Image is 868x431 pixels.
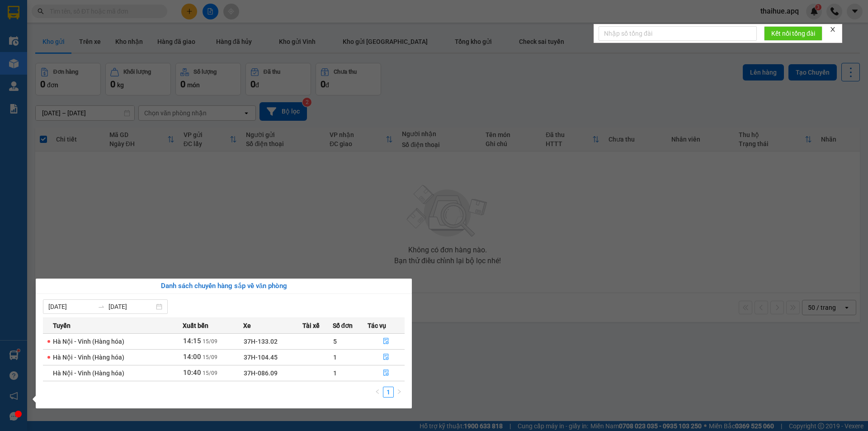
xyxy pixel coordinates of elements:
[764,26,822,41] button: Kết nối tổng đài
[368,350,404,365] button: file-done
[383,369,389,377] span: file-done
[53,369,124,377] span: Hà Nội - Vinh (Hàng hóa)
[98,303,105,310] span: to
[830,26,836,33] span: close
[183,337,201,345] span: 14:15
[383,387,394,398] li: 1
[53,354,124,361] span: Hà Nội - Vinh (Hàng hóa)
[333,321,353,331] span: Số đơn
[383,387,393,397] a: 1
[98,303,105,310] span: swap-right
[183,321,208,331] span: Xuất bến
[771,28,815,38] span: Kết nối tổng đài
[333,354,337,361] span: 1
[372,387,383,398] li: Previous Page
[333,338,337,345] span: 5
[383,354,389,361] span: file-done
[333,369,337,377] span: 1
[203,338,217,345] span: 15/09
[372,387,383,398] button: left
[183,353,201,361] span: 14:00
[396,389,402,394] span: right
[375,389,380,394] span: left
[243,321,251,331] span: Xe
[244,338,278,345] span: 37H-133.02
[203,354,217,360] span: 15/09
[368,334,404,349] button: file-done
[53,338,124,345] span: Hà Nội - Vinh (Hàng hóa)
[368,366,404,380] button: file-done
[599,26,757,41] input: Nhập số tổng đài
[244,354,278,361] span: 37H-104.45
[383,338,389,345] span: file-done
[43,281,405,292] div: Danh sách chuyến hàng sắp về văn phòng
[53,321,71,331] span: Tuyến
[394,387,405,398] li: Next Page
[183,369,201,377] span: 10:40
[48,302,94,312] input: Từ ngày
[302,321,320,331] span: Tài xế
[203,370,217,376] span: 15/09
[108,302,154,312] input: Đến ngày
[394,387,405,398] button: right
[244,369,278,377] span: 37H-086.09
[368,321,386,331] span: Tác vụ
